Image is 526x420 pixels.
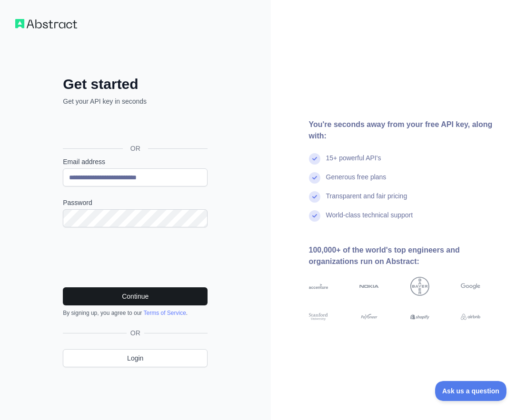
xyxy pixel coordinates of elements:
[309,312,328,322] img: stanford university
[63,198,208,207] label: Password
[63,309,208,317] div: By signing up, you agree to our .
[309,172,320,184] img: check mark
[309,244,511,267] div: 100,000+ of the world's top engineers and organizations run on Abstract:
[359,277,379,296] img: nokia
[435,381,507,401] iframe: Toggle Customer Support
[63,157,208,166] label: Email address
[63,287,208,305] button: Continue
[309,191,320,203] img: check mark
[309,119,511,142] div: You're seconds away from your free API key, along with:
[143,310,186,316] a: Terms of Service
[123,144,148,153] span: OR
[309,210,320,222] img: check mark
[63,349,208,367] a: Login
[326,153,381,172] div: 15+ powerful API's
[461,277,480,296] img: google
[309,153,320,165] img: check mark
[63,97,208,106] p: Get your API key in seconds
[326,191,407,210] div: Transparent and fair pricing
[15,19,77,29] img: Workflow
[410,277,430,296] img: bayer
[63,76,208,93] h2: Get started
[127,328,144,338] span: OR
[410,312,430,322] img: shopify
[58,117,210,137] iframe: Sign in with Google Button
[309,277,328,296] img: accenture
[326,210,413,229] div: World-class technical support
[326,172,387,191] div: Generous free plans
[461,312,480,322] img: airbnb
[359,312,379,322] img: payoneer
[63,239,208,276] iframe: reCAPTCHA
